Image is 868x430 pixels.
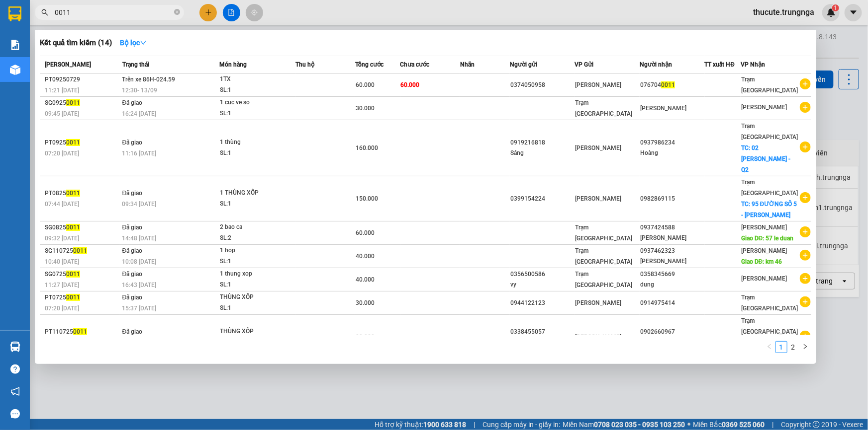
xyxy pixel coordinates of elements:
[576,334,622,341] span: [PERSON_NAME]
[741,258,782,265] span: Giao DĐ: km 46
[122,150,157,157] span: 11:16 [DATE]
[356,229,375,236] span: 60.000
[741,76,798,94] span: Trạm [GEOGRAPHIC_DATA]
[45,110,79,117] span: 09:45 [DATE]
[640,222,704,233] div: 0937424588
[45,61,91,68] span: [PERSON_NAME]
[45,282,79,288] span: 11:27 [DATE]
[640,103,704,114] div: [PERSON_NAME]
[122,76,176,83] span: Trên xe 86H-024.59
[576,195,622,202] span: [PERSON_NAME]
[356,299,375,306] span: 30.000
[220,256,294,267] div: SL: 1
[787,341,799,353] li: 2
[510,298,574,308] div: 0944122123
[356,144,378,151] span: 160.000
[45,246,119,256] div: SG110725
[356,276,375,283] span: 40.000
[45,201,79,208] span: 07:44 [DATE]
[10,387,20,396] span: notification
[741,247,787,254] span: [PERSON_NAME]
[220,148,294,159] div: SL: 1
[45,305,79,312] span: 07:20 [DATE]
[510,80,574,90] div: 0374050958
[122,305,157,312] span: 15:37 [DATE]
[356,105,375,112] span: 30.000
[220,97,294,108] div: 1 cuc ve so
[220,188,294,199] div: 1 THÙNG XỐP
[45,235,79,242] span: 09:32 [DATE]
[66,190,80,197] span: 0011
[174,8,180,17] span: close-circle
[510,327,574,337] div: 0338455057
[73,247,87,254] span: 0011
[120,39,147,47] strong: Bộ lọc
[45,87,79,94] span: 11:21 [DATE]
[45,150,79,157] span: 07:20 [DATE]
[55,7,172,18] input: Tìm tên, số ĐT hoặc mã đơn
[66,139,80,146] span: 0011
[220,108,294,119] div: SL: 1
[220,222,294,233] div: 2 bao ca
[219,61,247,68] span: Món hàng
[73,328,87,335] span: 0011
[800,273,811,284] span: plus-circle
[10,409,20,419] span: message
[640,256,704,267] div: [PERSON_NAME]
[640,246,704,256] div: 0937462323
[741,235,794,242] span: Giao DĐ: 57 le duan
[764,341,775,353] button: left
[122,271,143,278] span: Đã giao
[174,9,180,15] span: close-circle
[45,98,119,108] div: SG0925
[576,99,633,117] span: Trạm [GEOGRAPHIC_DATA]
[41,9,48,16] span: search
[640,280,704,290] div: dung
[10,65,20,75] img: warehouse-icon
[800,142,811,152] span: plus-circle
[355,61,384,68] span: Tổng cước
[66,99,80,106] span: 0011
[122,110,157,117] span: 16:24 [DATE]
[800,192,811,203] span: plus-circle
[66,294,80,301] span: 0011
[220,233,294,244] div: SL: 2
[122,235,157,242] span: 14:48 [DATE]
[122,61,149,68] span: Trạng thái
[775,341,787,353] li: 1
[400,61,430,68] span: Chưa cước
[510,148,574,158] div: Sáng
[800,250,811,261] span: plus-circle
[122,87,158,94] span: 12:30 - 13/09
[767,344,772,350] span: left
[220,292,294,303] div: THÙNG XỐP
[640,148,704,158] div: Hoàng
[220,269,294,280] div: 1 thung xop
[460,61,475,68] span: Nhãn
[45,292,119,303] div: PT0725
[510,269,574,280] div: 0356500586
[741,317,798,335] span: Trạm [GEOGRAPHIC_DATA]
[741,294,798,312] span: Trạm [GEOGRAPHIC_DATA]
[661,81,675,88] span: 0011
[40,38,112,48] h3: Kết quả tìm kiếm ( 14 )
[122,224,143,231] span: Đã giao
[802,344,808,350] span: right
[45,188,119,199] div: PT0825
[356,81,375,88] span: 60.000
[45,222,119,233] div: SG0825
[45,258,79,265] span: 10:40 [DATE]
[741,201,797,218] span: TC: 95 ĐƯỜNG SỐ 5 - [PERSON_NAME]
[640,61,672,68] span: Người nhận
[295,61,314,68] span: Thu hộ
[220,245,294,256] div: 1 hop
[122,258,157,265] span: 10:08 [DATE]
[575,61,594,68] span: VP Gửi
[640,138,704,148] div: 0937986234
[510,194,574,204] div: 0399154224
[800,226,811,237] span: plus-circle
[122,328,143,335] span: Đã giao
[45,327,119,337] div: PT110725
[741,224,787,231] span: [PERSON_NAME]
[112,35,155,51] button: Bộ lọcdown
